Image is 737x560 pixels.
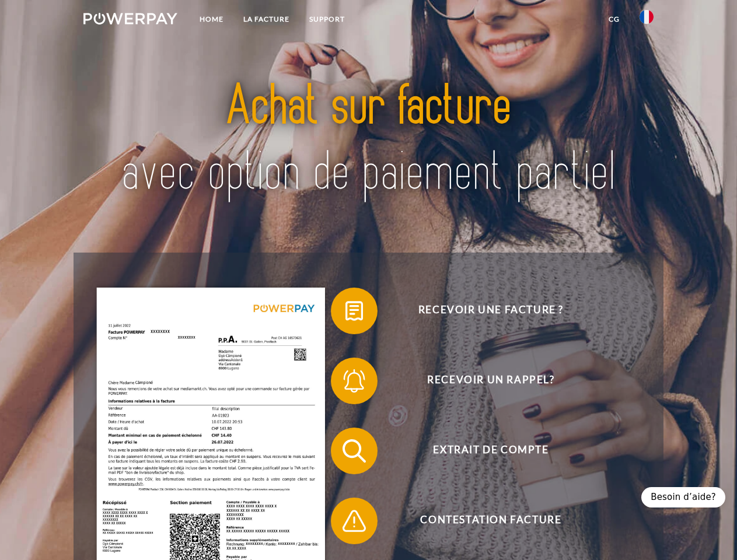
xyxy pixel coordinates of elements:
img: logo-powerpay-white.svg [83,13,177,24]
span: Recevoir un rappel? [348,358,634,404]
a: Home [190,9,233,30]
span: Extrait de compte [348,428,634,474]
img: qb_bell.svg [340,366,369,395]
a: CG [599,9,630,30]
span: Recevoir une facture ? [348,288,634,334]
a: Support [299,9,355,30]
button: Recevoir une facture ? [331,288,634,334]
a: LA FACTURE [233,9,299,30]
button: Extrait de compte [331,428,634,474]
img: qb_search.svg [340,436,369,466]
span: Contestation Facture [348,498,634,544]
img: qb_bill.svg [340,296,369,325]
div: Besoin d’aide? [641,487,725,508]
img: fr [640,10,654,24]
img: qb_warning.svg [340,506,369,535]
button: Contestation Facture [331,498,634,544]
img: title-powerpay_fr.svg [111,56,626,223]
button: Recevoir un rappel? [331,358,634,404]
